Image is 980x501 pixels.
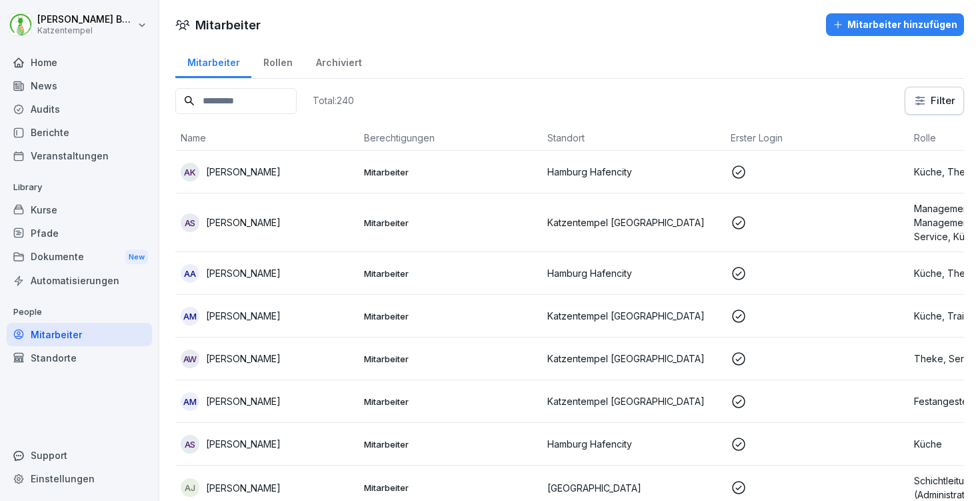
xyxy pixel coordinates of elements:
div: AM [181,392,199,411]
p: Mitarbeiter [364,217,537,229]
div: AA [181,264,199,283]
a: DokumenteNew [7,245,152,270]
a: Pfade [7,221,152,245]
th: Erster Login [725,125,909,151]
p: [PERSON_NAME] [206,266,281,280]
p: Katzentempel [GEOGRAPHIC_DATA] [547,352,720,366]
div: New [125,249,148,265]
div: AS [181,213,199,232]
p: Mitarbeiter [364,482,537,494]
p: Katzentempel [37,26,135,35]
p: [PERSON_NAME] [206,309,281,323]
a: Standorte [7,346,152,370]
a: Archiviert [304,44,373,78]
p: Mitarbeiter [364,166,537,178]
p: [PERSON_NAME] [206,437,281,451]
div: AK [181,163,199,181]
th: Standort [542,125,725,151]
p: Mitarbeiter [364,396,537,408]
p: Hamburg Hafencity [547,437,720,451]
a: Home [7,51,152,74]
button: Filter [905,87,963,114]
a: Mitarbeiter [175,44,251,78]
div: Mitarbeiter hinzufügen [833,17,957,32]
a: Automatisierungen [7,269,152,292]
button: Mitarbeiter hinzufügen [826,13,964,36]
th: Name [175,125,359,151]
p: Katzentempel [GEOGRAPHIC_DATA] [547,215,720,229]
p: Mitarbeiter [364,310,537,322]
a: News [7,74,152,97]
p: [PERSON_NAME] [206,215,281,229]
p: [PERSON_NAME] Benedix [37,14,135,25]
div: AM [181,307,199,326]
p: People [7,302,152,323]
p: Katzentempel [GEOGRAPHIC_DATA] [547,309,720,323]
p: Library [7,177,152,198]
p: [PERSON_NAME] [206,165,281,179]
p: Katzentempel [GEOGRAPHIC_DATA] [547,394,720,408]
h1: Mitarbeiter [195,16,261,34]
p: [PERSON_NAME] [206,394,281,408]
p: Total: 240 [313,94,354,107]
p: Mitarbeiter [364,438,537,450]
p: Hamburg Hafencity [547,266,720,280]
p: Mitarbeiter [364,268,537,280]
div: AJ [181,478,199,497]
a: Berichte [7,121,152,144]
a: Einstellungen [7,467,152,490]
p: Hamburg Hafencity [547,165,720,179]
th: Berechtigungen [359,125,542,151]
div: Support [7,444,152,467]
p: [GEOGRAPHIC_DATA] [547,481,720,495]
a: Rollen [251,44,304,78]
p: Mitarbeiter [364,353,537,365]
a: Kurse [7,198,152,221]
a: Audits [7,97,152,121]
div: AW [181,350,199,368]
a: Mitarbeiter [7,323,152,346]
div: Dokumente [7,245,152,270]
p: [PERSON_NAME] [206,481,281,495]
a: Veranstaltungen [7,144,152,167]
p: [PERSON_NAME] [206,352,281,366]
div: AS [181,435,199,454]
div: Filter [913,94,955,107]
